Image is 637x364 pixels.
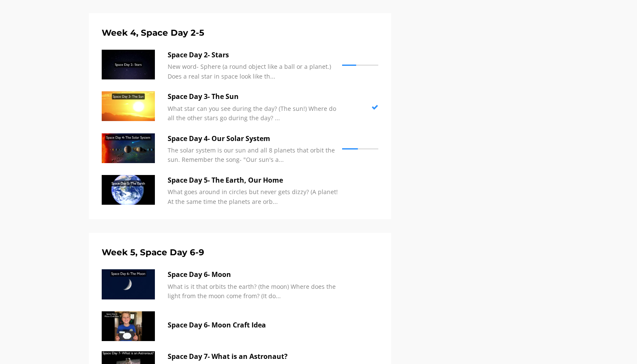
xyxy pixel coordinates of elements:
[102,269,378,301] a: Space Day 6- Moon What is it that orbits the earth? (the moon) Where does the light from the moon...
[168,282,338,301] p: What is it that orbits the earth? (the moon) Where does the light from the moon come from? (It do...
[102,311,378,341] a: Space Day 6- Moon Craft Idea
[168,187,338,206] p: What goes around in circles but never gets dizzy? (A planet! At the same time the planets are orb...
[102,91,378,123] a: Space Day 3- The Sun What star can you see during the day? (The sun!) Where do all the other star...
[168,320,338,331] p: Space Day 6- Moon Craft Idea
[168,146,338,165] p: The solar system is our sun and all 8 planets that orbit the sun. Remember the song- "Our sun's a...
[102,133,378,165] a: Space Day 4- Our Solar System The solar system is our sun and all 8 planets that orbit the sun. R...
[168,104,338,123] p: What star can you see during the day? (The sun!) Where do all the other stars go during the day? ...
[102,133,155,163] img: sirIClXPRpSzHk8Gqa80_9f19a114aa2157fc24c84677d6ef14e5b68055b1.jpg
[102,50,378,81] a: Space Day 2- Stars New word- Sphere (a round object like a ball or a planet.) Does a real star in...
[102,26,378,40] h5: Week 4, Space Day 2-5
[168,91,338,102] p: Space Day 3- The Sun
[102,245,378,259] h5: Week 5, Space Day 6-9
[102,311,155,341] img: crUKoREBSFeem2aXUejR_db63537266f84ed9171d607a047bbc4ddf9b4cac.jpg
[102,175,155,205] img: 7o1D0RXtSPqMhxPGWAwk_17EC168C-FFC3-4ADD-B177-30EE614FBD99.jpeg
[168,351,338,362] p: Space Day 7- What is an Astronaut?
[102,50,155,79] img: oufrKwJTFqfsPL1Cszgz_6dc21a15151c6bd8f209d585632ce5d7b646cd5b.jpg
[168,175,338,186] p: Space Day 5- The Earth, Our Home
[168,269,338,280] p: Space Day 6- Moon
[168,62,338,81] p: New word- Sphere (a round object like a ball or a planet.) Does a real star in space look like th...
[102,91,155,121] img: v8qzqBXOSpupd0loWzg0_30415833e17d6a542325fdbef2dfcba9303c464d.jpg
[168,50,338,61] p: Space Day 2- Stars
[168,133,338,144] p: Space Day 4- Our Solar System
[102,175,378,206] a: Space Day 5- The Earth, Our Home What goes around in circles but never gets dizzy? (A planet! At ...
[102,269,155,299] img: MtdRtjBfQqGTdNzR0zsQ_80109b742d35767e71ab9e87a9175dabdfd5338c.jpg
